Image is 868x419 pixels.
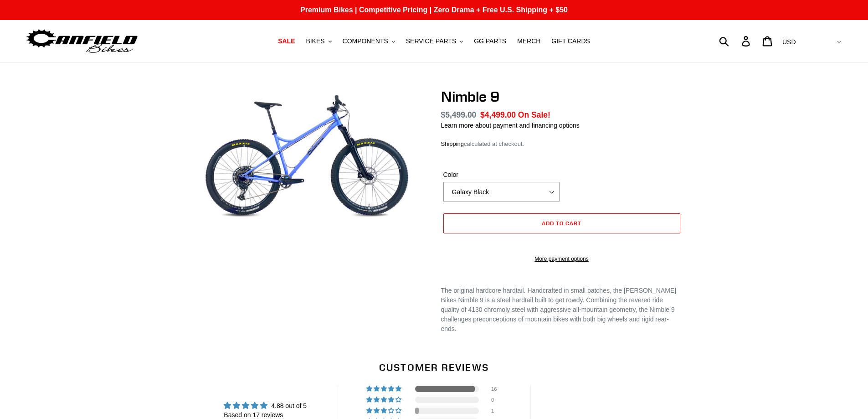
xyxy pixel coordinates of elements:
span: COMPONENTS [343,37,388,45]
a: Learn more about payment and financing options [441,122,580,129]
span: SALE [278,37,295,45]
a: GIFT CARDS [547,35,595,47]
s: $5,499.00 [441,110,477,119]
a: SALE [273,35,299,47]
button: BIKES [301,35,336,47]
span: SERVICE PARTS [406,37,456,45]
div: The original hardcore hardtail. Handcrafted in small batches, the [PERSON_NAME] Bikes Nimble 9 is... [441,286,683,334]
button: SERVICE PARTS [401,35,467,47]
div: 6% (1) reviews with 3 star rating [366,408,403,414]
div: Average rating is 4.88 stars [224,400,307,411]
h2: Customer Reviews [193,361,675,374]
span: 4.88 out of 5 [271,402,307,409]
a: GG PARTS [469,35,511,47]
div: calculated at checkout. [441,140,683,149]
span: GG PARTS [474,37,506,45]
label: Color [443,170,560,180]
span: MERCH [517,37,540,45]
h1: Nimble 9 [441,88,683,105]
input: Search [724,31,747,51]
span: BIKES [306,37,324,45]
div: 1 [491,408,502,414]
div: 94% (16) reviews with 5 star rating [366,386,403,392]
span: Add to cart [542,220,581,227]
img: Canfield Bikes [25,27,139,56]
div: 16 [491,386,502,392]
span: On Sale! [518,109,550,121]
button: COMPONENTS [338,35,400,47]
a: MERCH [513,35,545,47]
a: More payment options [443,255,680,263]
span: $4,499.00 [480,110,516,119]
a: Shipping [441,140,464,148]
button: Add to cart [443,213,680,233]
span: GIFT CARDS [551,37,590,45]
